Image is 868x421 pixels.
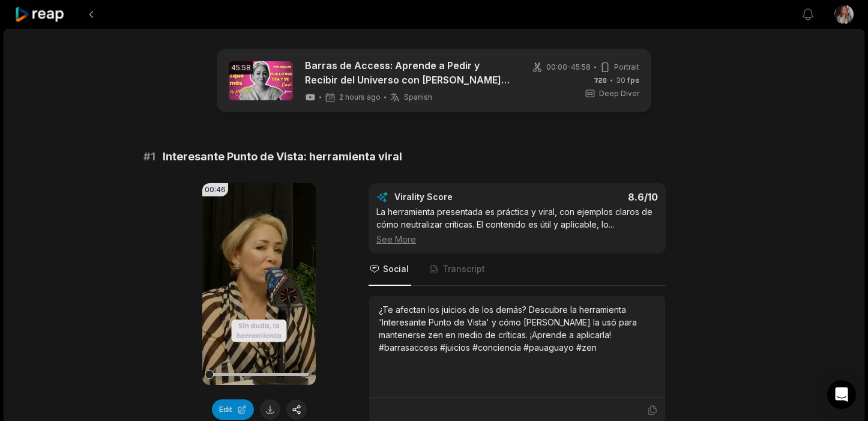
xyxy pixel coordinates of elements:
span: Interesante Punto de Vista: herramienta viral [163,148,402,165]
a: Barras de Access: Aprende a Pedir y Recibir del Universo con [PERSON_NAME] famosa por LCDLF México [305,58,512,87]
span: Portrait [614,62,639,73]
span: 2 hours ago [339,92,381,102]
div: Virality Score [394,191,523,203]
span: Deep Diver [599,88,639,99]
span: 30 [616,75,639,86]
span: Spanish [404,92,432,102]
span: fps [627,76,639,85]
div: 8.6 /10 [529,191,659,203]
div: Open Intercom Messenger [827,380,856,409]
span: Transcript [442,263,485,275]
span: # 1 [143,148,155,165]
div: See More [376,233,658,246]
div: La herramienta presentada es práctica y viral, con ejemplos claros de cómo neutralizar críticas. ... [376,205,658,246]
nav: Tabs [369,253,666,286]
button: Edit [212,399,254,420]
div: ¿Te afectan los juicios de los demás? Descubre la herramienta 'Interesante Punto de Vista' y cómo... [379,303,656,354]
span: 00:00 - 45:58 [546,62,591,73]
video: Your browser does not support mp4 format. [202,183,316,385]
span: Social [383,263,409,275]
